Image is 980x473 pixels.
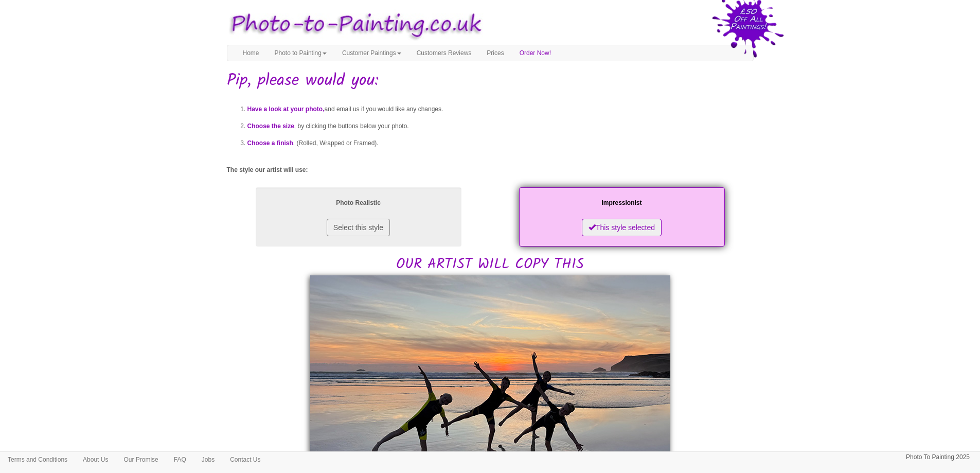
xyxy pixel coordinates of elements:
[906,452,970,463] p: Photo To Painting 2025
[529,198,715,208] p: Impressionist
[227,185,754,273] h2: OUR ARTIST WILL COPY THIS
[582,219,662,236] button: This style selected
[247,101,754,118] li: and email us if you would like any changes.
[479,45,511,61] a: Prices
[334,45,409,61] a: Customer Paintings
[227,72,754,90] h1: Pip, please would you:
[222,5,485,45] img: Photo to Painting
[247,135,754,152] li: , (Rolled, Wrapped or Framed).
[222,452,268,467] a: Contact Us
[267,45,334,61] a: Photo to Painting
[247,122,294,130] span: Choose the size
[327,219,390,236] button: Select this style
[235,45,267,61] a: Home
[266,198,451,208] p: Photo Realistic
[247,118,754,135] li: , by clicking the buttons below your photo.
[116,452,166,467] a: Our Promise
[194,452,222,467] a: Jobs
[247,139,293,147] span: Choose a finish
[409,45,479,61] a: Customers Reviews
[166,452,194,467] a: FAQ
[227,166,308,174] label: The style our artist will use:
[512,45,559,61] a: Order Now!
[75,452,116,467] a: About Us
[247,106,325,113] span: Have a look at your photo,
